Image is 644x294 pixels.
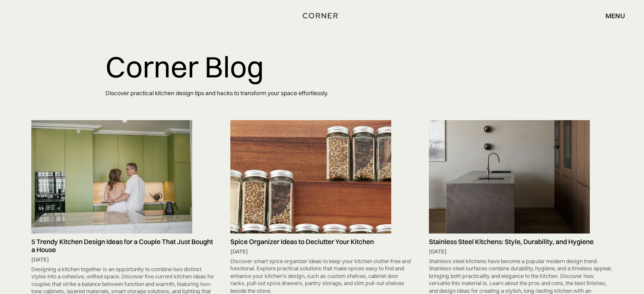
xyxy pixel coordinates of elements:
[597,8,625,23] div: menu
[300,10,344,21] a: home
[605,12,625,19] div: menu
[429,238,613,246] h5: Stainless Steel Kitchens: Style, Durability, and Hygiene
[105,83,539,104] p: Discover practical kitchen design tips and hacks to transform your space effortlessly.
[31,256,215,264] div: [DATE]
[105,51,539,83] h1: Corner Blog
[230,248,414,256] div: [DATE]
[31,238,215,254] h5: 5 Trendy Kitchen Design Ideas for a Couple That Just Bought a House
[230,238,414,246] h5: Spice Organizer Ideas to Declutter Your Kitchen
[429,248,613,256] div: [DATE]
